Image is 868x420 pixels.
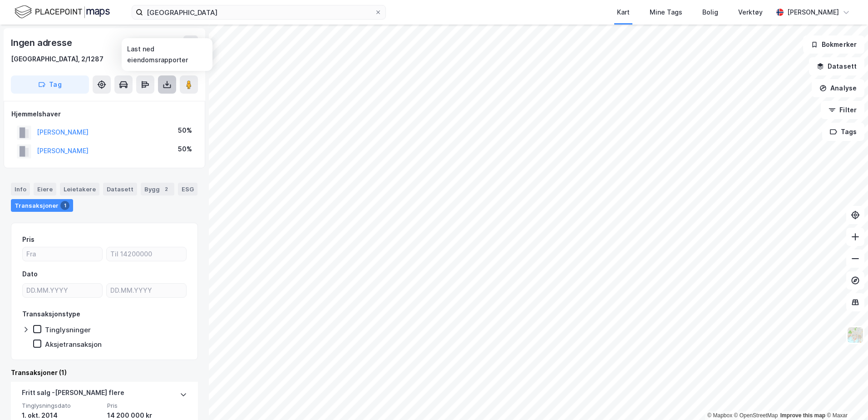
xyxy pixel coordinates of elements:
[107,284,186,297] input: DD.MM.YYYY
[107,247,186,261] input: Til 14200000
[45,340,102,349] div: Aksjetransaksjon
[702,7,718,18] div: Bolig
[22,269,38,280] div: Dato
[11,75,89,94] button: Tag
[11,367,198,378] div: Transaksjoner (1)
[11,35,74,50] div: Ingen adresse
[787,7,839,18] div: [PERSON_NAME]
[738,7,763,18] div: Verktøy
[650,7,682,18] div: Mine Tags
[141,183,174,195] div: Bygg
[11,183,30,195] div: Info
[823,376,868,420] div: Kontrollprogram for chat
[822,123,864,141] button: Tags
[812,79,864,97] button: Analyse
[707,412,732,419] a: Mapbox
[23,247,102,261] input: Fra
[617,7,630,18] div: Kart
[23,284,102,297] input: DD.MM.YYYY
[11,54,104,65] div: [GEOGRAPHIC_DATA], 2/1287
[11,199,73,212] div: Transaksjoner
[803,35,864,54] button: Bokmerker
[107,402,187,410] span: Pris
[823,376,868,420] iframe: Chat Widget
[45,325,91,334] div: Tinglysninger
[178,125,192,136] div: 50%
[734,412,778,419] a: OpenStreetMap
[22,387,124,402] div: Fritt salg - [PERSON_NAME] flere
[178,144,192,155] div: 50%
[847,326,864,344] img: Z
[11,109,197,120] div: Hjemmelshaver
[22,234,35,245] div: Pris
[60,183,99,195] div: Leietakere
[60,201,69,210] div: 1
[22,402,102,410] span: Tinglysningsdato
[34,183,56,195] div: Eiere
[780,412,825,419] a: Improve this map
[821,101,864,119] button: Filter
[162,185,171,194] div: 2
[178,183,197,195] div: ESG
[809,57,864,75] button: Datasett
[103,183,137,195] div: Datasett
[22,309,80,320] div: Transaksjonstype
[143,5,375,19] input: Søk på adresse, matrikkel, gårdeiere, leietakere eller personer
[15,4,110,20] img: logo.f888ab2527a4732fd821a326f86c7f29.svg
